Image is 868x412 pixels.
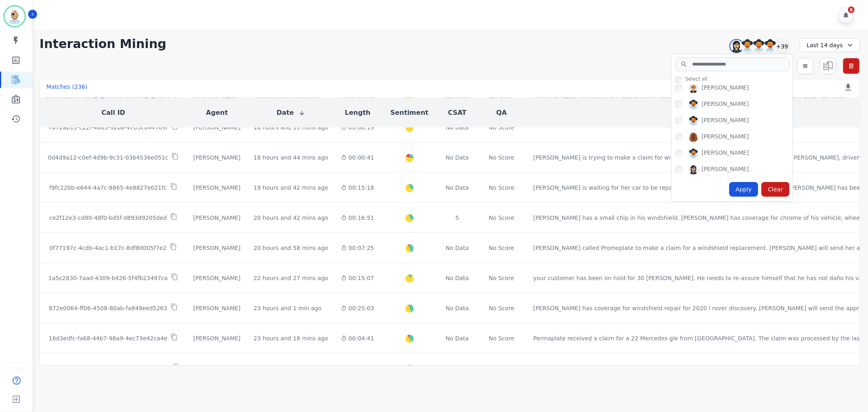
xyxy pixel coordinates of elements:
[761,182,789,197] div: Clear
[254,153,328,162] div: 18 hours and 44 mins ago
[702,165,749,175] div: [PERSON_NAME]
[254,214,328,222] div: 20 hours and 42 mins ago
[496,108,507,118] button: QA
[729,182,759,197] div: Apply
[341,184,374,192] div: 00:15:18
[48,274,168,282] p: 1a5c2830-7aad-4309-b426-5f4fb23497ca
[101,108,125,118] button: Call ID
[49,184,166,192] p: f9fc22bb-e644-4a7c-8865-4e8827e021fc
[489,214,514,222] div: No Score
[254,364,328,373] div: 23 hours and 34 mins ago
[49,304,168,312] p: 872e0064-ff06-4508-80ab-fa849eed5263
[489,153,514,162] div: No Score
[341,244,374,252] div: 00:07:25
[445,184,470,192] div: No Data
[445,214,470,222] div: 5
[341,274,374,282] div: 00:15:07
[489,334,514,342] div: No Score
[39,37,166,51] h1: Interaction Mining
[445,304,470,312] div: No Data
[445,364,470,373] div: 5
[800,38,860,52] div: Last 14 days
[775,39,789,53] div: +39
[341,214,374,222] div: 00:16:51
[702,132,749,142] div: [PERSON_NAME]
[341,364,374,373] div: 00:08:13
[533,304,868,312] div: [PERSON_NAME] has coverage for windshield repair for 2020 l rover discovery. [PERSON_NAME] will s...
[448,108,467,118] button: CSAT
[445,334,470,342] div: No Data
[445,153,470,162] div: No Data
[702,149,749,158] div: [PERSON_NAME]
[390,108,428,118] button: Sentiment
[49,214,167,222] p: ce2f12e3-cd90-48f0-bd5f-d893d9205ded
[533,364,855,373] div: [PERSON_NAME] has a broken windshield. She needs to contact the glass program to get approved for...
[533,274,864,282] div: your customer has been on hold for 30 [PERSON_NAME]. He needs to re-assure himself that he has no...
[341,304,374,312] div: 00:25:03
[702,116,749,126] div: [PERSON_NAME]
[193,214,241,222] div: [PERSON_NAME]
[193,153,241,162] div: [PERSON_NAME]
[341,153,374,162] div: 00:00:41
[46,364,170,373] p: 15554025-024b-4112-a95a-d9011ce06e83
[5,7,24,26] img: Bordered avatar
[489,364,514,373] div: No Score
[702,100,749,110] div: [PERSON_NAME]
[49,334,167,342] p: 16d3edfc-fa68-44b7-98a9-4ec73e42ca4e
[46,83,87,94] div: Matches ( 236 )
[193,304,241,312] div: [PERSON_NAME]
[254,184,328,192] div: 19 hours and 42 mins ago
[193,244,241,252] div: [PERSON_NAME]
[533,334,867,342] div: Permaplate received a claim for a 22 Mercedes gle from [GEOGRAPHIC_DATA]. The claim was processed...
[254,334,328,342] div: 23 hours and 18 mins ago
[848,7,855,13] div: 8
[193,334,241,342] div: [PERSON_NAME]
[193,274,241,282] div: [PERSON_NAME]
[50,244,167,252] p: 0f77197c-4cdb-4ac1-b17c-8df8d005f7e2
[254,274,328,282] div: 22 hours and 27 mins ago
[489,244,514,252] div: No Score
[445,244,470,252] div: No Data
[48,153,168,162] p: 0d4d9a12-c0ef-4d9b-9c31-0364536e051c
[206,108,228,118] button: Agent
[345,108,370,118] button: Length
[445,274,470,282] div: No Data
[254,244,328,252] div: 20 hours and 58 mins ago
[685,76,708,82] span: Select all
[193,184,241,192] div: [PERSON_NAME]
[489,184,514,192] div: No Score
[254,304,321,312] div: 23 hours and 1 min ago
[193,364,241,373] div: [PERSON_NAME]
[702,83,749,93] div: [PERSON_NAME]
[489,304,514,312] div: No Score
[489,274,514,282] div: No Score
[341,334,374,342] div: 00:04:41
[277,108,306,118] button: Date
